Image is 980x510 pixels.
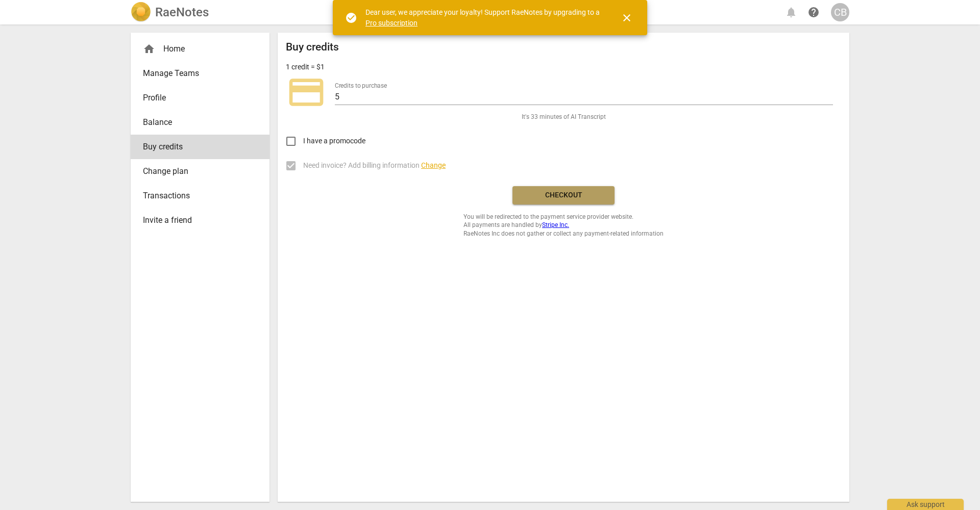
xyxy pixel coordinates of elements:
[303,136,365,146] span: I have a promocode
[286,72,327,113] span: credit_card
[131,135,269,159] a: Buy credits
[335,83,387,89] label: Credits to purchase
[131,184,269,208] a: Transactions
[286,62,325,72] p: 1 credit = $1
[143,43,249,55] div: Home
[131,208,269,233] a: Invite a friend
[143,141,249,153] span: Buy credits
[303,160,446,171] span: Need invoice? Add billing information
[365,7,602,28] div: Dear user, we appreciate your loyalty! Support RaeNotes by upgrading to a
[621,12,633,24] span: close
[804,3,823,21] a: Help
[143,165,249,177] span: Change plan
[155,5,209,19] h2: RaeNotes
[143,116,249,129] span: Balance
[131,37,269,61] div: Home
[143,67,249,80] span: Manage Teams
[131,61,269,86] a: Manage Teams
[143,43,155,55] span: home
[463,213,664,238] span: You will be redirected to the payment service provider website. All payments are handled by RaeNo...
[286,41,339,54] h2: Buy credits
[131,2,209,22] a: LogoRaeNotes
[542,221,569,228] a: Stripe Inc.
[143,190,249,202] span: Transactions
[807,6,820,18] span: help
[887,499,964,510] div: Ask support
[512,186,615,205] button: Checkout
[615,6,639,30] button: Close
[143,92,249,104] span: Profile
[131,110,269,135] a: Balance
[831,3,849,21] button: CB
[143,214,249,226] span: Invite a friend
[131,159,269,184] a: Change plan
[521,190,606,200] span: Checkout
[365,19,418,27] a: Pro subscription
[131,86,269,110] a: Profile
[345,12,357,24] span: check_circle
[131,2,151,22] img: Logo
[522,113,606,121] span: It's 33 minutes of AI Transcript
[421,161,446,169] span: Change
